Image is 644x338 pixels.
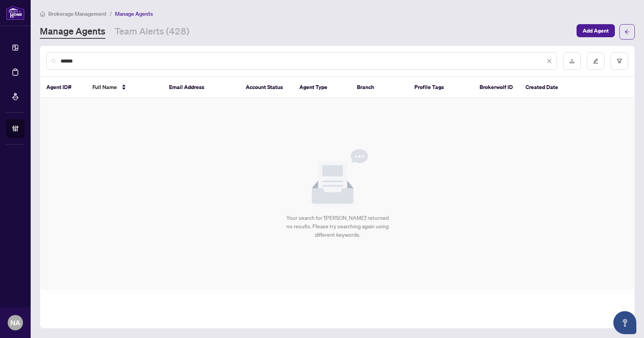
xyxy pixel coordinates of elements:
[40,11,45,16] span: home
[10,317,20,328] span: NA
[569,58,575,64] span: download
[115,25,189,39] a: Team Alerts (428)
[86,77,163,98] th: Full Name
[92,83,117,91] span: Full Name
[577,24,615,37] button: Add Agent
[587,52,605,70] button: edit
[40,25,105,39] a: Manage Agents
[613,311,636,334] button: Open asap
[240,77,293,98] th: Account Status
[48,10,107,17] span: Brokerage Management
[293,77,351,98] th: Agent Type
[583,25,609,37] span: Add Agent
[115,10,153,17] span: Manage Agents
[563,52,581,70] button: download
[351,77,408,98] th: Branch
[286,214,389,239] div: Your search for '[PERSON_NAME]' returned no results. Please try searching again using different k...
[473,77,519,98] th: Brokerwolf ID
[593,58,598,64] span: edit
[519,77,565,98] th: Created Date
[408,77,473,98] th: Profile Tags
[6,6,25,20] img: logo
[110,9,112,18] li: /
[547,58,552,64] span: close
[163,77,240,98] th: Email Address
[307,149,368,208] img: Null State Icon
[40,77,86,98] th: Agent ID#
[624,29,630,35] span: arrow-left
[611,52,628,70] button: filter
[617,58,622,64] span: filter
